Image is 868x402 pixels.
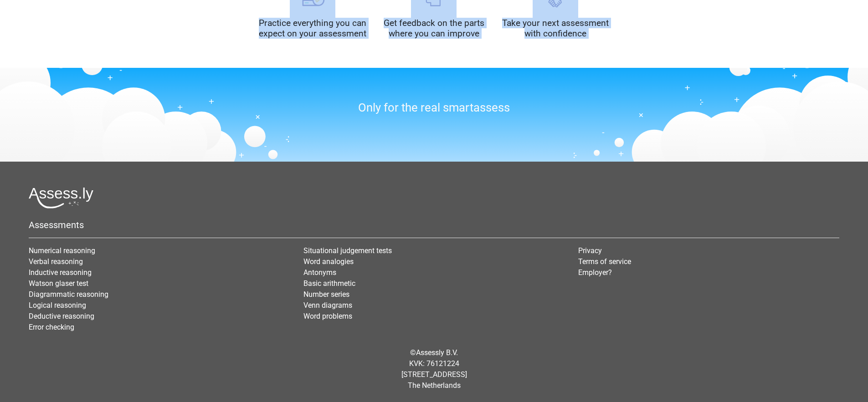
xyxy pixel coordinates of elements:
h5: Assessments [29,219,839,230]
a: Assessly B.V. [416,348,458,357]
a: Logical reasoning [29,301,86,310]
a: Inductive reasoning [29,268,92,277]
h4: Practice everything you can expect on your assessment [259,18,367,39]
a: Diagrammatic reasoning [29,290,108,299]
a: Privacy [578,246,602,255]
a: Verbal reasoning [29,257,83,266]
a: Basic arithmetic [303,279,355,288]
a: Deductive reasoning [29,312,94,321]
a: Watson glaser test [29,279,88,288]
a: Situational judgement tests [303,246,392,255]
a: Employer? [578,268,612,277]
a: Antonyms [303,268,336,277]
a: Word problems [303,312,352,321]
div: © KVK: 76121224 [STREET_ADDRESS] The Netherlands [22,340,846,398]
a: Number series [303,290,349,299]
h4: Take your next assessment with confidence [502,18,610,39]
a: Numerical reasoning [29,246,95,255]
a: Terms of service [578,257,631,266]
img: Assessly logo [29,187,93,209]
a: Error checking [29,323,74,331]
h4: Get feedback on the parts where you can improve [380,18,488,39]
a: Word analogies [303,257,354,266]
h3: Only for the real smartassess [259,101,610,115]
a: Venn diagrams [303,301,352,310]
